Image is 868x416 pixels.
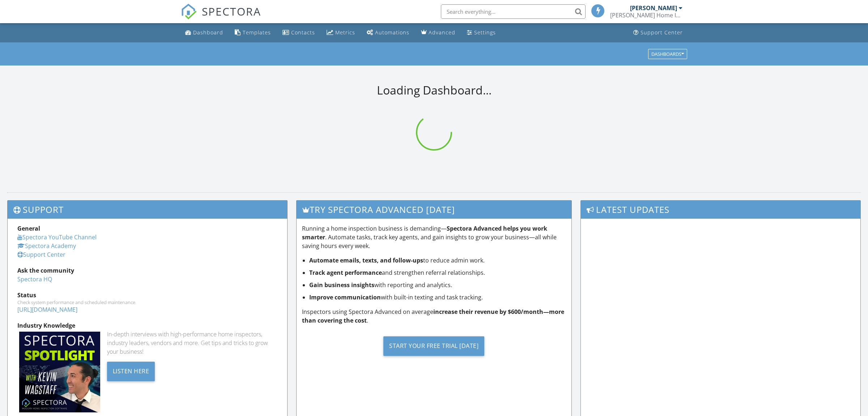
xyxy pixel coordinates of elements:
h3: Latest Updates [581,201,860,218]
div: Dashboards [651,51,684,56]
div: Check system performance and scheduled maintenance. [17,299,277,305]
a: Dashboard [182,26,226,39]
img: The Best Home Inspection Software - Spectora [181,4,197,20]
strong: Track agent performance [309,269,382,277]
strong: increase their revenue by $600/month—more than covering the cost [302,308,564,324]
strong: Improve communication [309,293,381,301]
div: Start Your Free Trial [DATE] [383,336,484,356]
a: Listen Here [107,366,155,374]
h3: Support [8,201,287,218]
h3: Try spectora advanced [DATE] [297,201,572,218]
div: Automations [375,29,409,36]
input: Search everything... [441,4,586,19]
li: and strengthen referral relationships. [309,268,566,277]
img: Spectoraspolightmain [19,332,100,413]
div: Ask the community [17,266,277,275]
strong: Spectora Advanced helps you work smarter [302,224,547,241]
a: Support Center [17,251,65,259]
div: Settings [474,29,496,36]
a: [URL][DOMAIN_NAME] [17,306,77,314]
a: Contacts [280,26,318,39]
strong: General [17,224,40,232]
a: Advanced [418,26,458,39]
a: Automations (Basic) [364,26,412,39]
a: Metrics [324,26,358,39]
div: Marney's Home Inspections, LLC [610,12,682,19]
div: Dashboard [193,29,223,36]
div: Advanced [429,29,455,36]
div: Industry Knowledge [17,321,277,330]
div: Contacts [291,29,315,36]
div: In-depth interviews with high-performance home inspectors, industry leaders, vendors and more. Ge... [107,330,277,356]
li: with built-in texting and task tracking. [309,293,566,302]
a: SPECTORA [181,10,261,25]
div: Listen Here [107,362,155,381]
button: Dashboards [648,49,687,59]
div: Status [17,291,277,299]
div: [PERSON_NAME] [630,4,677,12]
a: Templates [232,26,274,39]
a: Support Center [630,26,686,39]
div: Support Center [641,29,683,36]
a: Spectora Academy [17,242,76,250]
div: Metrics [335,29,355,36]
strong: Automate emails, texts, and follow-ups [309,256,423,264]
strong: Gain business insights [309,281,374,289]
li: to reduce admin work. [309,256,566,265]
a: Spectora HQ [17,275,52,283]
a: Settings [464,26,499,39]
li: with reporting and analytics. [309,281,566,289]
a: Spectora YouTube Channel [17,233,97,241]
p: Running a home inspection business is demanding— . Automate tasks, track key agents, and gain ins... [302,224,566,250]
p: Inspectors using Spectora Advanced on average . [302,307,566,325]
div: Templates [243,29,271,36]
span: SPECTORA [202,4,261,19]
a: Start Your Free Trial [DATE] [302,331,566,361]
